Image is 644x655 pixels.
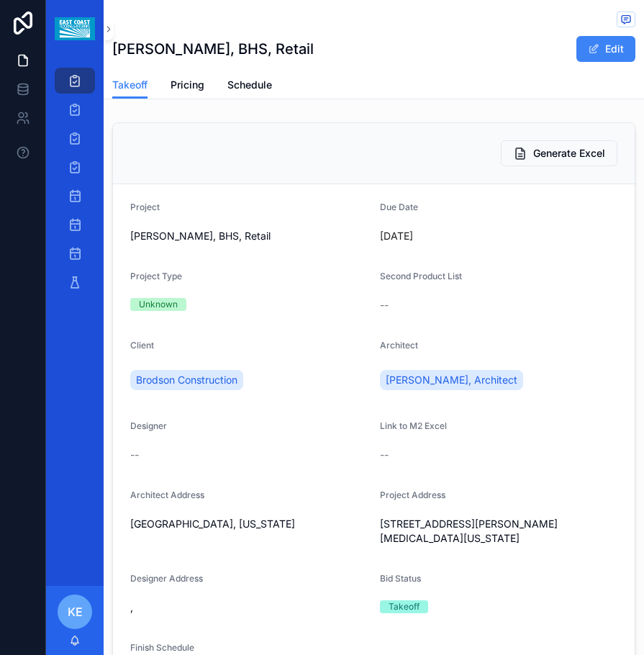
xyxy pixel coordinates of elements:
[136,373,237,387] span: Brodson Construction
[55,17,94,40] img: App logo
[130,489,204,500] span: Architect Address
[130,229,368,243] span: [PERSON_NAME], BHS, Retail
[130,271,182,281] span: Project Type
[380,298,389,312] span: --
[533,146,605,161] span: Generate Excel
[130,573,203,584] span: Designer Address
[501,140,617,166] button: Generate Excel
[380,573,421,584] span: Bid Status
[171,78,204,92] span: Pricing
[380,489,445,500] span: Project Address
[130,517,368,531] span: [GEOGRAPHIC_DATA], [US_STATE]
[386,373,517,387] span: [PERSON_NAME], Architect
[171,72,204,101] a: Pricing
[112,78,148,92] span: Takeoff
[380,448,389,462] span: --
[576,36,635,62] button: Edit
[380,340,418,351] span: Architect
[130,202,160,212] span: Project
[380,271,462,281] span: Second Product List
[112,72,148,99] a: Takeoff
[139,298,178,311] div: Unknown
[380,202,418,212] span: Due Date
[130,340,154,351] span: Client
[130,600,368,615] span: ,
[130,420,167,431] span: Designer
[130,370,243,390] a: Brodson Construction
[46,58,104,314] div: scrollable content
[380,420,447,431] span: Link to M2 Excel
[130,448,139,462] span: --
[380,229,413,243] p: [DATE]
[389,600,419,613] div: Takeoff
[112,39,314,59] h1: [PERSON_NAME], BHS, Retail
[227,72,272,101] a: Schedule
[130,642,194,653] span: Finish Schedule
[227,78,272,92] span: Schedule
[68,603,83,620] span: KE
[380,517,618,546] span: [STREET_ADDRESS][PERSON_NAME][MEDICAL_DATA][US_STATE]
[380,370,523,390] a: [PERSON_NAME], Architect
